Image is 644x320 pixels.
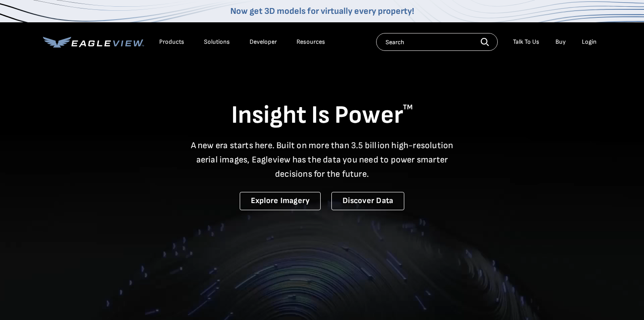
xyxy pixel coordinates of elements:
div: Products [159,38,184,46]
a: Developer [250,38,277,46]
div: Login [582,38,597,46]
a: Explore Imagery [240,192,321,210]
div: Talk To Us [513,38,539,46]
a: Now get 3D models for virtually every property! [230,6,414,17]
a: Discover Data [331,192,404,210]
h1: Insight Is Power [43,100,601,131]
div: Resources [297,38,325,46]
sup: TM [403,103,413,112]
input: Search [376,33,498,51]
a: Buy [555,38,566,46]
p: A new era starts here. Built on more than 3.5 billion high-resolution aerial images, Eagleview ha... [185,138,459,181]
div: Solutions [204,38,230,46]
